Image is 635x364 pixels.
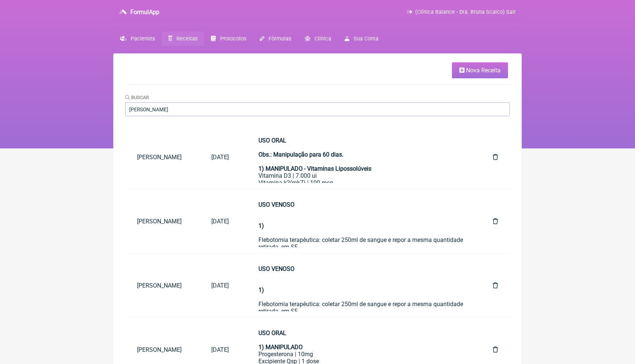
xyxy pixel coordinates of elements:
[258,215,463,250] div: Flebotomia terapêutica: coletar 250ml de sangue e repor a mesma quantidade retirada, em SF.
[247,259,475,311] a: USO VENOSO1)Flebotomia terapêutica: coletar 250ml de sangue e repor a mesma quantidade retirada, ...
[258,165,371,172] strong: 1) MANIPULADO - Vitaminas Lipossolúveis
[199,340,241,359] a: [DATE]
[258,151,343,158] strong: Obs.: Manipulação para 60 dias.
[258,351,463,358] div: Progesterona | 10mg
[125,340,199,359] a: [PERSON_NAME]
[130,9,159,16] h3: FormulApp
[199,276,241,295] a: [DATE]
[162,32,204,46] a: Receitas
[253,32,298,46] a: Fórmulas
[204,32,253,46] a: Protocolos
[268,36,291,42] span: Fórmulas
[258,137,286,144] strong: USO ORAL
[199,212,241,231] a: [DATE]
[247,195,475,247] a: USO VENOSO1)Flebotomia terapêutica: coletar 250ml de sangue e repor a mesma quantidade retirada, ...
[258,329,286,337] strong: USO ORAL
[415,9,516,15] span: (Clínica Balance - Dra. Bruna Scalco) Sair
[125,212,199,231] a: [PERSON_NAME]
[125,95,149,100] label: Buscar
[199,148,241,167] a: [DATE]
[113,32,162,46] a: Pacientes
[315,36,331,42] span: Clínica
[258,201,294,208] strong: USO VENOSO
[176,36,198,42] span: Receitas
[338,32,385,46] a: Sua Conta
[258,222,264,229] strong: 1)
[125,148,199,167] a: [PERSON_NAME]
[131,36,155,42] span: Pacientes
[247,131,475,183] a: USO ORALObs.: Manipulação para 60 dias.1) MANIPULADO - Vitaminas LipossolúveisVitamina D3 | 7.000...
[258,172,463,179] div: Vitamina D3 | 7.000 ui
[258,179,463,186] div: Vitamina k2(mk7) | 100 mcg
[298,32,338,46] a: Clínica
[125,102,510,116] input: Paciente ou conteúdo da fórmula
[258,286,264,294] strong: 1)
[258,265,294,272] strong: USO VENOSO
[220,36,246,42] span: Protocolos
[258,344,303,351] strong: 1) MANIPULADO
[258,279,463,315] div: Flebotomia terapêutica: coletar 250ml de sangue e repor a mesma quantidade retirada, em SF.
[452,62,508,78] a: Nova Receita
[407,9,516,15] a: (Clínica Balance - Dra. Bruna Scalco) Sair
[466,67,501,74] span: Nova Receita
[125,276,199,295] a: [PERSON_NAME]
[354,36,378,42] span: Sua Conta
